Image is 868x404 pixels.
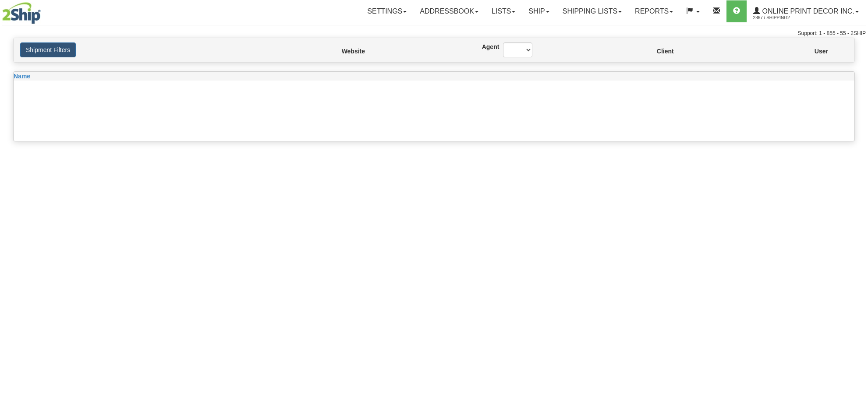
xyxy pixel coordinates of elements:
[2,30,866,37] div: Support: 1 - 855 - 55 - 2SHIP
[482,42,490,51] label: Agent
[760,7,854,15] span: Online Print Decor Inc.
[753,14,819,22] span: 2867 / Shipping2
[20,42,76,57] button: Shipment Filters
[14,73,30,80] span: Name
[413,0,485,22] a: Addressbook
[628,0,680,22] a: Reports
[2,2,41,24] img: logo2867.jpg
[522,0,556,22] a: Ship
[556,0,628,22] a: Shipping lists
[747,0,865,22] a: Online Print Decor Inc. 2867 / Shipping2
[485,0,522,22] a: Lists
[657,47,658,56] label: Client
[361,0,413,22] a: Settings
[342,47,345,56] label: Website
